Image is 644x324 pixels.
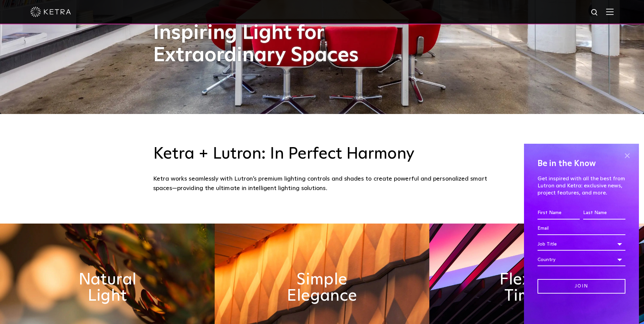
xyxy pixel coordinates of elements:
[538,238,625,251] div: Job Title
[153,144,491,164] h3: Ketra + Lutron: In Perfect Harmony
[538,157,625,170] h4: Be in the Know
[583,207,625,219] input: Last Name
[153,22,373,67] h1: Inspiring Light for Extraordinary Spaces
[271,272,373,304] h2: Simple Elegance
[56,272,158,304] h2: Natural Light
[538,279,625,294] input: Join
[486,272,587,304] h2: Flexible & Timeless
[538,253,625,266] div: Country
[606,8,614,15] img: Hamburger%20Nav.svg
[153,174,491,193] div: Ketra works seamlessly with Lutron’s premium lighting controls and shades to create powerful and ...
[538,175,625,196] p: Get inspired with all the best from Lutron and Ketra: exclusive news, project features, and more.
[591,8,599,17] img: search icon
[538,207,580,219] input: First Name
[538,222,625,235] input: Email
[30,7,71,17] img: ketra-logo-2019-white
